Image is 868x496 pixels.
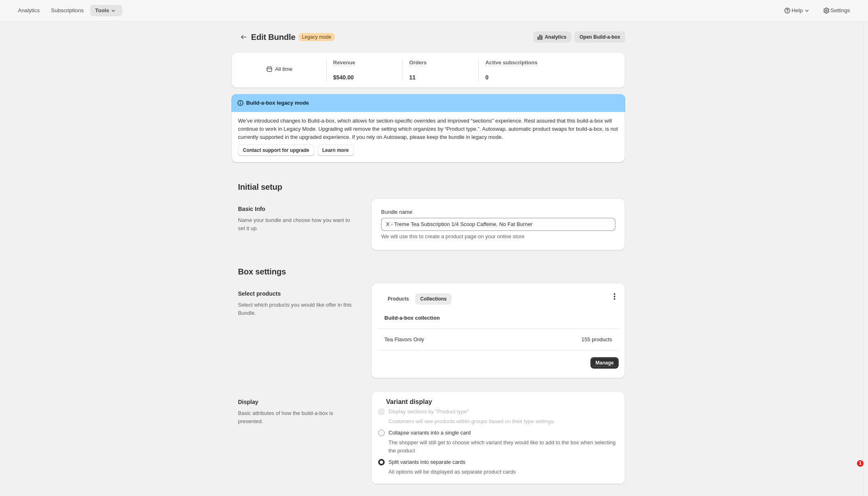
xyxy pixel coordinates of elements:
[388,418,555,424] span: Customers will see products within groups based on their type settings.
[322,147,349,154] span: Learn more
[275,65,293,73] div: All time
[317,145,354,156] button: Learn more
[485,73,489,81] span: 0
[333,59,355,66] span: Revenue
[831,7,850,14] span: Settings
[51,7,84,14] span: Subscriptions
[246,99,309,107] h2: Build-a-box legacy mode
[388,439,615,454] span: The shopper will still get to choose which variant they would like to add to the box when selecti...
[840,460,860,480] iframe: Intercom live chat
[388,430,471,436] span: Collapse variants into a single card
[381,233,524,239] span: We will use this to create a product page on your online store
[238,290,358,298] h2: Select products
[18,7,40,14] span: Analytics
[13,5,44,16] button: Analytics
[238,31,249,43] button: Bundles
[238,118,618,140] span: We’ve introduced changes to Build-a-box, which allows for section-specific overrides and improved...
[533,31,571,43] button: View all analytics related to this specific bundles, within certain timeframes
[302,34,331,40] span: Legacy mode
[579,34,620,40] span: Open Build-a-box
[243,147,309,154] span: Contact support for upgrade
[238,145,314,156] button: Contact support for upgrade
[238,182,625,192] h2: Initial setup
[238,205,358,213] h2: Basic Info
[595,360,614,366] span: Manage
[582,336,612,344] div: 155 products
[590,357,619,369] button: Manage
[251,33,295,42] span: Edit Bundle
[420,296,447,302] span: Collections
[46,5,88,16] button: Subscriptions
[238,267,625,277] h2: Box settings
[485,59,538,66] span: Active subscriptions
[778,5,815,16] button: Help
[238,409,358,426] p: Basic attributes of how the build-a-box is presented.
[381,209,412,215] span: Bundle name
[95,7,109,14] span: Tools
[238,216,358,233] p: Name your bundle and choose how you want to set it up.
[545,34,566,40] span: Analytics
[857,460,864,467] span: 1
[388,459,465,465] span: Split variants into separate cards
[817,5,855,16] button: Settings
[791,7,802,14] span: Help
[575,31,625,43] button: View links to open the build-a-box on the online store
[381,218,615,231] input: ie. Smoothie box
[90,5,122,16] button: Tools
[388,469,516,475] span: All options will be displayed as separate product cards
[409,73,416,81] span: 11
[388,408,469,415] span: Display sections by "Product type"
[384,314,440,322] span: Build-a-box collection
[238,301,358,317] p: Select which products you would like offer in this Bundle.
[333,73,354,81] span: $540.00
[409,59,427,66] span: Orders
[378,398,619,406] div: Variant display
[388,296,409,302] span: Products
[384,336,582,344] div: Tea Flavors Only
[238,398,358,406] h2: Display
